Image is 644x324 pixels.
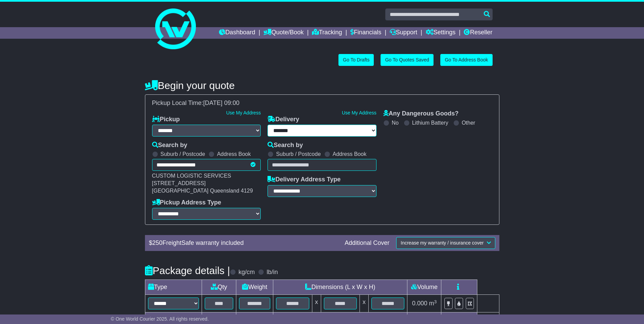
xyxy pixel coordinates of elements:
[268,142,303,149] label: Search by
[392,120,399,126] label: No
[434,299,437,304] sup: 3
[152,116,180,123] label: Pickup
[152,188,253,194] span: [GEOGRAPHIC_DATA] Queensland 4129
[236,280,273,295] td: Weight
[219,27,255,39] a: Dashboard
[263,27,303,39] a: Quote/Book
[390,27,417,39] a: Support
[312,295,321,312] td: x
[429,300,437,307] span: m
[145,280,202,295] td: Type
[383,110,459,118] label: Any Dangerous Goods?
[217,151,251,157] label: Address Book
[412,120,448,126] label: Lithium Battery
[226,110,261,115] a: Use My Address
[145,265,230,276] h4: Package details |
[396,237,495,249] button: Increase my warranty / insurance cover
[202,280,236,295] td: Qty
[338,54,374,66] a: Go To Drafts
[145,80,499,91] h4: Begin your quote
[152,142,187,149] label: Search by
[350,27,381,39] a: Financials
[152,199,221,206] label: Pickup Address Type
[462,120,475,126] label: Other
[341,239,393,247] div: Additional Cover
[312,27,342,39] a: Tracking
[152,239,163,246] span: 250
[149,100,496,107] div: Pickup Local Time:
[268,116,299,123] label: Delivery
[342,110,376,115] a: Use My Address
[412,300,427,307] span: 0.000
[161,151,205,157] label: Suburb / Postcode
[440,54,492,66] a: Go To Address Book
[266,269,278,276] label: lb/in
[203,100,240,106] span: [DATE] 09:00
[333,151,367,157] label: Address Book
[381,54,434,66] a: Go To Quotes Saved
[401,240,483,246] span: Increase my warranty / insurance cover
[152,180,206,186] span: [STREET_ADDRESS]
[464,27,492,39] a: Reseller
[152,173,231,179] span: CUSTOM LOGISTIC SERVICES
[268,176,341,183] label: Delivery Address Type
[273,280,407,295] td: Dimensions (L x W x H)
[426,27,456,39] a: Settings
[146,239,342,247] div: $ FreightSafe warranty included
[407,280,441,295] td: Volume
[276,151,321,157] label: Suburb / Postcode
[111,316,209,322] span: © One World Courier 2025. All rights reserved.
[238,269,255,276] label: kg/cm
[360,295,369,312] td: x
